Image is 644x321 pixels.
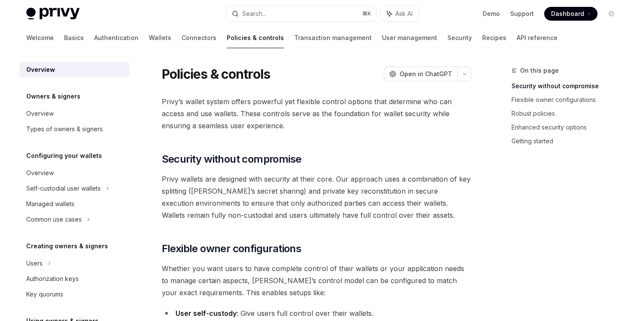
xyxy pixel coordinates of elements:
[384,67,457,81] button: Open in ChatGPT
[362,10,371,17] span: ⌘ K
[482,28,506,48] a: Recipes
[26,274,79,284] div: Authorization keys
[26,289,63,299] div: Key quorums
[551,9,584,18] span: Dashboard
[19,121,129,137] a: Types of owners & signers
[520,65,559,76] span: On this page
[19,62,129,77] a: Overview
[162,152,302,166] span: Security without compromise
[26,183,101,194] div: Self-custodial user wallets
[26,241,108,251] h5: Creating owners & signers
[512,107,625,120] a: Robust policies
[162,173,472,221] span: Privy wallets are designed with security at their core. Our approach uses a combination of key sp...
[512,120,625,134] a: Enhanced security options
[26,108,54,119] div: Overview
[19,196,129,212] a: Managed wallets
[19,106,129,121] a: Overview
[162,96,472,132] span: Privy’s wallet system offers powerful yet flexible control options that determine who can access ...
[512,79,625,93] a: Security without compromise
[162,242,302,256] span: Flexible owner configurations
[26,28,54,48] a: Welcome
[544,7,598,21] a: Dashboard
[26,199,74,209] div: Managed wallets
[395,9,413,18] span: Ask AI
[294,28,372,48] a: Transaction management
[26,65,55,75] div: Overview
[447,28,472,48] a: Security
[26,168,54,178] div: Overview
[604,7,618,21] button: Toggle dark mode
[400,70,452,78] span: Open in ChatGPT
[176,309,237,318] strong: User self-custody
[381,6,419,22] button: Ask AI
[94,28,139,48] a: Authentication
[26,8,80,20] img: light logo
[26,214,82,225] div: Common use cases
[149,28,171,48] a: Wallets
[26,91,80,102] h5: Owners & signers
[483,9,500,18] a: Demo
[382,28,437,48] a: User management
[26,124,103,134] div: Types of owners & signers
[26,258,43,269] div: Users
[19,271,129,287] a: Authorization keys
[512,93,625,107] a: Flexible owner configurations
[512,134,625,148] a: Getting started
[26,151,102,161] h5: Configuring your wallets
[517,28,558,48] a: API reference
[162,307,472,319] li: : Give users full control over their wallets.
[162,262,472,299] span: Whether you want users to have complete control of their wallets or your application needs to man...
[182,28,216,48] a: Connectors
[227,28,284,48] a: Policies & controls
[19,165,129,181] a: Overview
[64,28,84,48] a: Basics
[226,6,376,22] button: Search...⌘K
[510,9,534,18] a: Support
[19,287,129,302] a: Key quorums
[242,9,266,19] div: Search...
[162,66,271,82] h1: Policies & controls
